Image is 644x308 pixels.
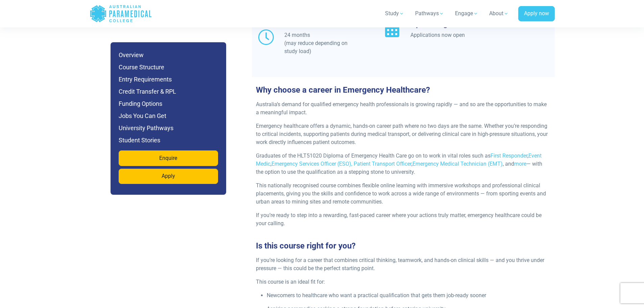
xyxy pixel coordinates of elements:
[256,256,551,273] p: If you’re looking for a career that combines critical thinking, teamwork, and hands-on clinical s...
[252,241,555,251] h3: Is this course right for you?
[256,152,551,176] p: Graduates of the HLT51020 Diploma of Emergency Health Care go on to work in vital roles such as ,...
[381,4,408,23] a: Study
[90,3,152,25] a: Australian Paramedical College
[412,161,503,167] a: Emergency Medical Technician (EMT)
[411,4,448,23] a: Pathways
[256,278,551,286] p: This course is an ideal fit for:
[252,85,555,95] h3: Why choose a career in Emergency Healthcare?
[271,161,352,167] a: Emergency Services Officer (ESO),
[256,211,551,228] p: If you’re ready to step into a rewarding, fast-paced career where your actions truly matter, emer...
[410,31,484,39] div: Applications now open
[451,4,482,23] a: Engage
[284,31,358,55] div: 24 months (may reduce depending on study load)
[267,291,551,300] p: Newcomers to healthcare who want a practical qualification that gets them job-ready sooner
[491,152,527,159] a: First Responder
[354,161,411,167] a: Patient Transport Officer
[256,122,551,146] p: Emergency healthcare offers a dynamic, hands-on career path where no two days are the same. Wheth...
[518,6,555,22] a: Apply now
[514,161,526,167] a: more
[256,182,551,206] p: This nationally recognised course combines flexible online learning with immersive workshops and ...
[256,100,551,117] p: Australia’s demand for qualified emergency health professionals is growing rapidly — and so are t...
[485,4,513,23] a: About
